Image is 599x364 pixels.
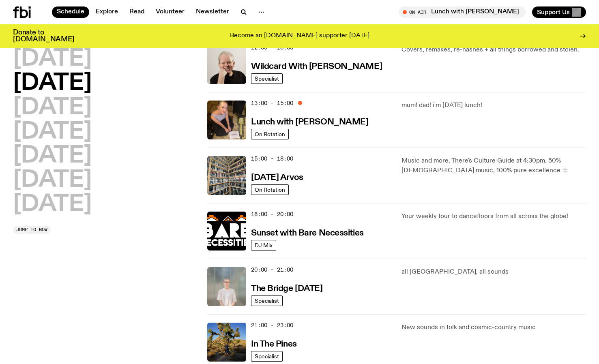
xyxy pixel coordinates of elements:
[13,29,74,43] h3: Donate to [DOMAIN_NAME]
[251,338,297,349] a: In The Pines
[251,155,293,163] span: 15:00 - 18:00
[251,321,293,329] span: 21:00 - 23:00
[399,6,526,18] button: On AirLunch with [PERSON_NAME]
[13,121,92,143] button: [DATE]
[255,242,273,248] span: DJ Mix
[13,48,92,71] button: [DATE]
[255,75,279,81] span: Specialist
[251,283,323,293] a: The Bridge [DATE]
[251,172,303,182] a: [DATE] Arvos
[255,298,279,304] span: Specialist
[207,323,246,362] img: Johanna stands in the middle distance amongst a desert scene with large cacti and trees. She is w...
[207,45,246,84] img: Stuart is smiling charmingly, wearing a black t-shirt against a stark white background.
[52,6,89,18] a: Schedule
[401,156,586,176] p: Music and more. There's Culture Guide at 4:30pm. 50% [DEMOGRAPHIC_DATA] music, 100% pure excellen...
[125,6,149,18] a: Read
[207,156,246,195] img: A corner shot of the fbi music library
[16,227,47,232] span: Jump to now
[13,96,92,119] button: [DATE]
[251,227,364,238] a: Sunset with Bare Necessities
[13,169,92,192] button: [DATE]
[13,145,92,167] button: [DATE]
[251,210,293,218] span: 18:00 - 20:00
[251,240,276,251] a: DJ Mix
[255,131,285,137] span: On Rotation
[13,226,51,234] button: Jump to now
[401,212,586,221] p: Your weekly tour to dancefloors from all across the globe!
[255,186,285,193] span: On Rotation
[401,45,586,55] p: Covers, remakes, re-hashes + all things borrowed and stolen.
[251,73,283,84] a: Specialist
[401,101,586,110] p: mum! dad! i'm [DATE] lunch!
[207,267,246,306] img: Mara stands in front of a frosted glass wall wearing a cream coloured t-shirt and black glasses. ...
[207,212,246,251] img: Bare Necessities
[251,99,293,107] span: 13:00 - 15:00
[230,32,369,40] p: Become an [DOMAIN_NAME] supporter [DATE]
[251,340,297,349] h3: In The Pines
[251,351,283,362] a: Specialist
[537,9,570,16] span: Support Us
[151,6,189,18] a: Volunteer
[251,285,323,293] h3: The Bridge [DATE]
[251,61,382,71] a: Wildcard With [PERSON_NAME]
[91,6,123,18] a: Explore
[13,193,92,216] button: [DATE]
[191,6,234,18] a: Newsletter
[251,129,289,139] a: On Rotation
[251,173,303,182] h3: [DATE] Arvos
[207,101,246,139] img: SLC lunch cover
[251,229,364,238] h3: Sunset with Bare Necessities
[401,267,586,277] p: all [GEOGRAPHIC_DATA], all sounds
[251,116,368,126] a: Lunch with [PERSON_NAME]
[532,6,586,18] button: Support Us
[251,266,293,274] span: 20:00 - 21:00
[251,295,283,306] a: Specialist
[401,323,586,332] p: New sounds in folk and cosmic-country music
[251,184,289,195] a: On Rotation
[13,72,92,95] button: [DATE]
[251,118,368,126] h3: Lunch with [PERSON_NAME]
[255,353,279,359] span: Specialist
[251,62,382,71] h3: Wildcard With [PERSON_NAME]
